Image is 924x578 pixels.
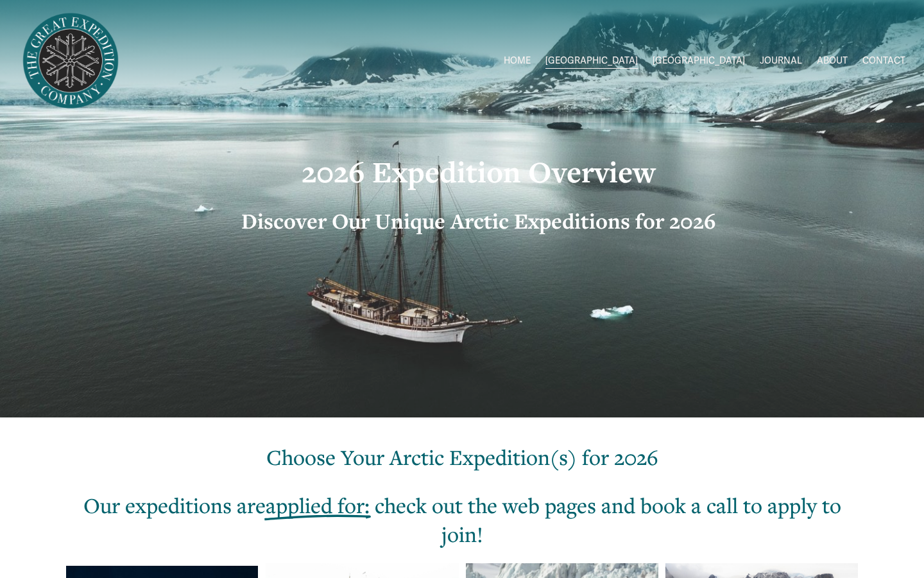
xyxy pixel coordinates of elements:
[653,52,745,71] a: folder dropdown
[653,53,745,69] span: [GEOGRAPHIC_DATA]
[66,491,859,548] h2: Our expeditions are : check out the web pages and book a call to apply to join!
[266,491,364,519] span: applied for
[302,152,656,191] strong: 2026 Expedition Overview
[545,52,638,71] a: folder dropdown
[817,52,848,71] a: ABOUT
[545,53,638,69] span: [GEOGRAPHIC_DATA]
[19,9,123,113] img: Arctic Expeditions
[760,52,802,71] a: JOURNAL
[862,52,905,71] a: CONTACT
[66,442,859,471] h2: Choose Your Arctic Expedition(s) for 2026
[504,52,531,71] a: HOME
[241,207,716,235] strong: Discover Our Unique Arctic Expeditions for 2026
